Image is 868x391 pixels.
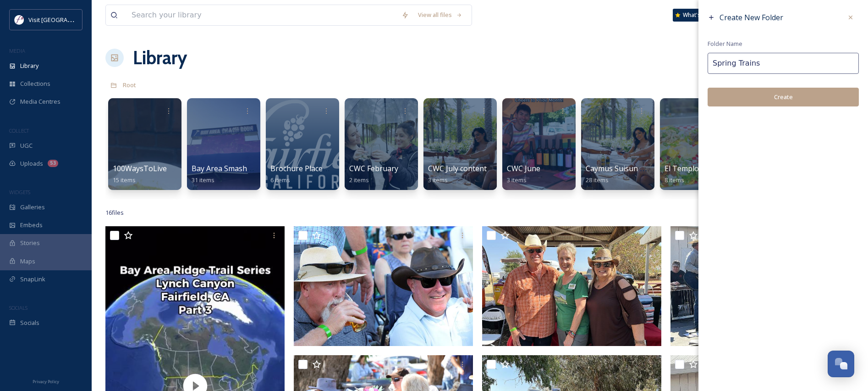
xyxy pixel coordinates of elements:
[113,164,167,184] a: 100WaysToLive15 items
[48,160,58,167] div: 53
[113,176,136,184] span: 15 items
[9,304,27,311] span: SOCIALS
[20,141,33,150] span: UGC
[105,208,124,217] span: 16 file s
[349,164,398,184] a: CWC February2 items
[123,81,136,89] span: Root
[428,164,487,184] a: CWC July content3 items
[586,176,609,184] span: 28 items
[20,159,43,168] span: Uploads
[828,351,854,377] button: Open Chat
[20,203,45,212] span: Galleries
[428,163,487,173] span: CWC July content
[665,176,684,184] span: 8 items
[586,164,680,184] a: Caymus Suisun Covershoot28 items
[349,176,369,184] span: 2 items
[586,163,680,173] span: Caymus Suisun Covershoot
[507,164,540,184] a: CWC June3 items
[123,79,136,90] a: Root
[720,12,783,22] span: Create New Folder
[28,15,99,24] span: Visit [GEOGRAPHIC_DATA]
[33,375,59,386] a: Privacy Policy
[507,176,527,184] span: 3 items
[270,176,290,184] span: 6 items
[20,275,45,284] span: SnapLink
[708,39,742,48] span: Folder Name
[413,6,467,24] a: View all files
[294,226,473,346] img: ext_1751493389.074822_jason@solanolandtrust.org-2024-07_RR_Country-Concert_Kuo Hou Chang034.JPG
[127,5,397,25] input: Search your library
[482,226,661,346] img: ext_1751493388.953837_jason@solanolandtrust.org-2024-07_RR_Country-Concert_Kuo Hou Chang068.JPG
[113,163,167,173] span: 100WaysToLive
[9,47,25,54] span: MEDIA
[192,164,269,184] a: Bay Area Smash Room31 items
[133,44,187,72] a: Library
[670,226,850,346] img: ext_1751493388.877464_jason@solanolandtrust.org-2024-07_RR_Country-Concert_Kuo Hou Chang072.JPG
[349,163,398,173] span: CWC February
[20,61,38,70] span: Library
[673,9,719,22] a: What's New
[665,164,749,184] a: El Templo Del Taco 20248 items
[708,88,859,106] button: Create
[20,257,35,266] span: Maps
[9,189,30,195] span: WIDGETS
[708,53,859,74] input: Name
[20,239,40,247] span: Stories
[20,79,50,88] span: Collections
[270,163,454,173] span: Brochure Placement Files - Visit [GEOGRAPHIC_DATA]
[507,163,540,173] span: CWC June
[20,318,39,327] span: Socials
[192,176,214,184] span: 31 items
[270,164,454,184] a: Brochure Placement Files - Visit [GEOGRAPHIC_DATA]6 items
[192,163,269,173] span: Bay Area Smash Room
[15,15,24,24] img: visitfairfieldca_logo.jpeg
[665,163,749,173] span: El Templo Del Taco 2024
[33,379,59,385] span: Privacy Policy
[9,127,29,134] span: COLLECT
[20,221,43,229] span: Embeds
[20,97,60,106] span: Media Centres
[428,176,448,184] span: 3 items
